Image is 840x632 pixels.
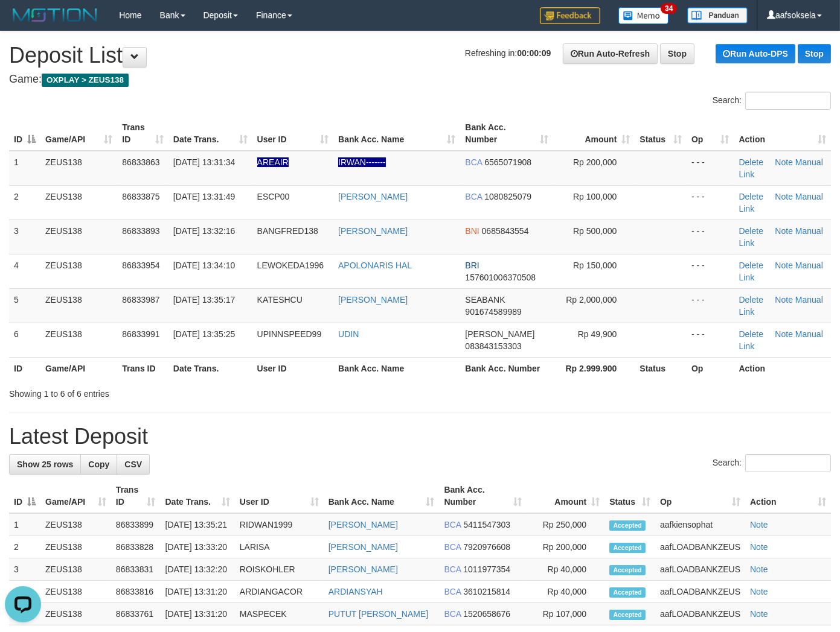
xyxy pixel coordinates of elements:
[687,185,734,220] td: - - -
[40,479,111,513] th: Game/API: activate to sort column ascending
[122,295,159,305] span: 86833987
[173,261,235,270] span: [DATE] 13:34:10
[573,192,617,201] span: Rp 100,000
[563,43,658,64] a: Run Auto-Refresh
[687,323,734,357] td: - - -
[338,157,386,167] a: IRWAN-------
[734,357,831,379] th: Action
[122,157,159,167] span: 86833863
[122,226,159,236] span: 86833893
[484,192,531,201] span: Copy 1080825079 to clipboard
[716,44,795,63] a: Run Auto-DPS
[527,558,604,581] td: Rp 40,000
[9,220,40,254] td: 3
[40,323,117,357] td: ZEUS138
[40,357,117,379] th: Game/API
[604,479,655,513] th: Status: activate to sort column ascending
[609,543,646,553] span: Accepted
[252,116,333,151] th: User ID: activate to sort column ascending
[111,603,161,625] td: 86833761
[655,581,745,603] td: aafLOADBANKZEUS
[439,479,526,513] th: Bank Acc. Number: activate to sort column ascending
[463,587,510,596] span: Copy 3610215814 to clipboard
[527,581,604,603] td: Rp 40,000
[687,7,748,24] img: panduan.png
[609,610,646,620] span: Accepted
[444,520,461,529] span: BCA
[465,192,482,201] span: BCA
[161,536,235,558] td: [DATE] 13:33:20
[609,565,646,575] span: Accepted
[9,151,40,186] td: 1
[739,192,823,213] a: Manual Link
[553,357,635,379] th: Rp 2.999.900
[739,192,763,201] a: Delete
[661,3,677,14] span: 34
[111,581,161,603] td: 86833816
[609,520,646,531] span: Accepted
[80,454,117,475] a: Copy
[9,185,40,220] td: 2
[465,226,479,236] span: BNI
[161,513,235,536] td: [DATE] 13:35:21
[713,454,831,472] label: Search:
[168,357,252,379] th: Date Trans.
[9,74,831,86] h4: Game:
[739,295,823,317] a: Manual Link
[460,357,553,379] th: Bank Acc. Number
[257,295,303,305] span: KATESHCU
[40,581,111,603] td: ZEUS138
[609,587,646,598] span: Accepted
[17,460,73,469] span: Show 25 rows
[553,116,635,151] th: Amount: activate to sort column ascending
[540,7,600,24] img: Feedback.jpg
[235,603,324,625] td: MASPECEK
[573,226,617,236] span: Rp 500,000
[333,357,460,379] th: Bank Acc. Name
[40,254,117,288] td: ZEUS138
[40,288,117,323] td: ZEUS138
[745,454,831,472] input: Search:
[329,609,428,619] a: PUTUT [PERSON_NAME]
[9,454,81,475] a: Show 25 rows
[745,479,831,513] th: Action: activate to sort column ascending
[122,192,159,201] span: 86833875
[739,261,823,282] a: Manual Link
[775,157,793,167] a: Note
[333,116,460,151] th: Bank Acc. Name: activate to sort column ascending
[739,261,763,270] a: Delete
[687,288,734,323] td: - - -
[161,603,235,625] td: [DATE] 13:31:20
[444,587,461,596] span: BCA
[173,295,235,305] span: [DATE] 13:35:17
[338,261,412,270] a: APOLONARIS HAL
[527,479,604,513] th: Amount: activate to sort column ascending
[655,603,745,625] td: aafLOADBANKZEUS
[168,116,252,151] th: Date Trans.: activate to sort column ascending
[40,116,117,151] th: Game/API: activate to sort column ascending
[713,92,831,110] label: Search:
[9,513,40,536] td: 1
[655,479,745,513] th: Op: activate to sort column ascending
[463,609,510,619] span: Copy 1520658676 to clipboard
[775,192,793,201] a: Note
[527,603,604,625] td: Rp 107,000
[444,564,461,574] span: BCA
[655,536,745,558] td: aafLOADBANKZEUS
[566,295,617,305] span: Rp 2,000,000
[655,558,745,581] td: aafLOADBANKZEUS
[9,558,40,581] td: 3
[40,513,111,536] td: ZEUS138
[111,558,161,581] td: 86833831
[9,6,101,24] img: MOTION_logo.png
[775,261,793,270] a: Note
[235,581,324,603] td: ARDIANGACOR
[338,295,408,305] a: [PERSON_NAME]
[775,226,793,236] a: Note
[798,44,831,63] a: Stop
[9,479,40,513] th: ID: activate to sort column descending
[465,273,536,282] span: Copy 157601006370508 to clipboard
[252,357,333,379] th: User ID
[444,609,461,619] span: BCA
[40,151,117,186] td: ZEUS138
